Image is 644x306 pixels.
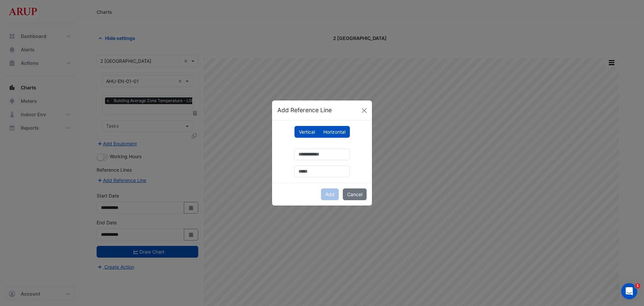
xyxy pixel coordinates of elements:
[277,106,332,115] h5: Add Reference Line
[319,126,350,138] label: Horizontal
[343,188,367,200] button: Cancel
[635,283,640,289] span: 1
[621,283,637,299] iframe: Intercom live chat
[294,126,319,138] label: Vertical
[359,105,369,116] button: Close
